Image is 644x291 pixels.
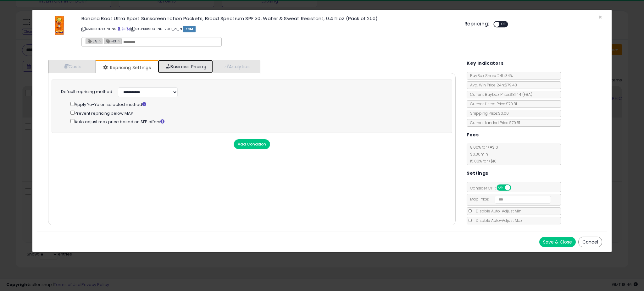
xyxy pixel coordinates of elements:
[467,196,551,202] span: Map Price:
[467,73,513,78] span: BuyBox Share 24h: 34%
[86,38,97,44] span: 3%
[70,101,441,108] div: Apply Yo-Yo on selected method
[467,151,488,157] span: $0.30 min
[98,38,102,43] a: ×
[234,139,270,149] button: Add Condition
[122,26,125,31] a: All offer listings
[183,26,196,32] span: FBM
[467,82,517,88] span: Avg. Win Price 24h: $79.43
[510,92,532,97] span: $81.44
[117,26,121,31] a: BuyBox page
[473,218,522,223] span: Disable Auto-Adjust Max
[96,61,157,74] a: Repricing Settings
[81,16,455,21] h3: Banana Boat Ultra Sport Sunscreen Lotion Packets, Broad Spectrum SPF 30, Water & Sweat Resistant,...
[467,111,509,116] span: Shipping Price: $0.00
[497,185,505,190] span: ON
[467,145,498,164] span: 8.00 % for <= $10
[467,158,497,164] span: 15.00 % for > $10
[467,169,488,177] h5: Settings
[510,185,520,190] span: OFF
[158,60,213,73] a: Business Pricing
[81,24,455,34] p: ASIN: B0DYKP1HNS | SKU: BB15031IND-200_d_a
[467,185,519,191] span: Consider CPT:
[522,92,532,97] span: ( FBA )
[578,237,602,247] button: Cancel
[467,92,532,97] span: Current Buybox Price:
[70,109,441,117] div: Prevent repricing below MAP
[473,208,521,214] span: Disable Auto-Adjust Min
[213,60,259,73] a: Analytics
[467,131,479,139] h5: Fees
[464,21,490,26] h5: Repricing:
[118,38,121,43] a: ×
[48,60,96,73] a: Costs
[499,22,509,27] span: OFF
[126,26,130,31] a: Your listing only
[467,101,517,107] span: Current Listed Price: $79.81
[539,237,576,247] button: Save & Close
[70,118,441,125] div: Auto adjust max price based on SFP offers
[598,13,602,22] span: ×
[61,89,113,95] label: Default repricing method:
[104,38,116,44] span: -13
[50,16,69,35] img: 41YkfcFMiTL._SL60_.jpg
[467,120,520,125] span: Current Landed Price: $79.81
[467,59,503,67] h5: Key Indicators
